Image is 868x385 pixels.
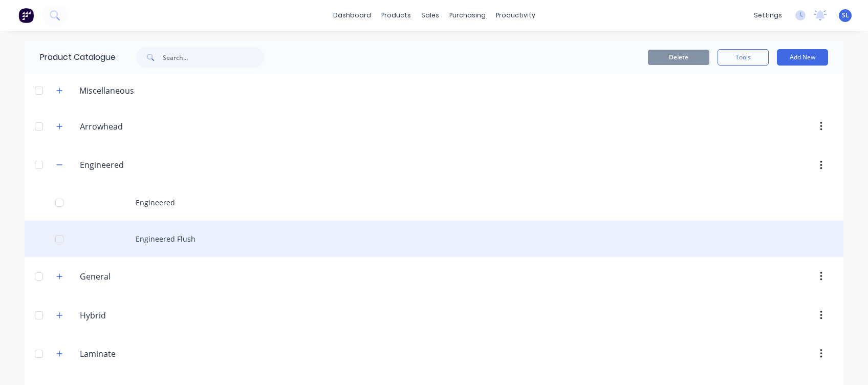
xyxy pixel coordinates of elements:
[842,11,849,20] span: SL
[718,49,769,66] button: Tools
[80,120,201,133] input: Enter category name
[749,8,787,23] div: settings
[328,8,376,23] a: dashboard
[777,49,828,66] button: Add New
[80,348,201,360] input: Enter category name
[491,8,540,23] div: productivity
[80,270,201,283] input: Enter category name
[376,8,416,23] div: products
[80,159,201,171] input: Enter category name
[25,184,843,221] div: Engineered
[648,50,709,65] button: Delete
[71,84,142,97] div: Miscellaneous
[444,8,491,23] div: purchasing
[18,8,34,23] img: Factory
[25,41,116,74] div: Product Catalogue
[163,47,264,68] input: Search...
[25,221,843,257] div: Engineered Flush
[416,8,444,23] div: sales
[80,309,201,322] input: Enter category name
